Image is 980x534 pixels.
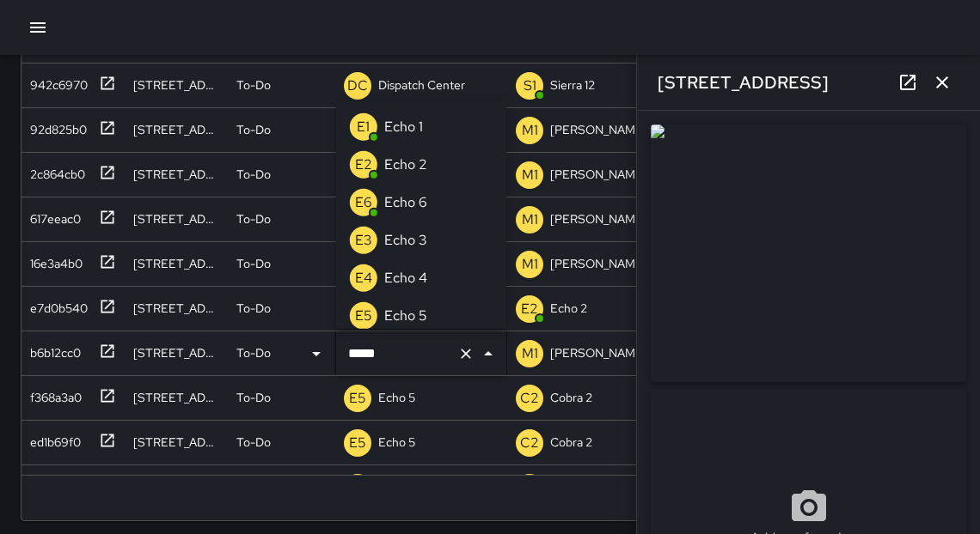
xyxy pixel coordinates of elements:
[522,165,538,185] p: M1
[384,117,423,137] p: Echo 1
[133,76,219,94] div: 2100 Webster Street
[522,343,538,364] p: M1
[236,76,271,94] p: To-Do
[355,192,372,213] p: E6
[524,76,536,96] p: S1
[384,155,427,175] p: Echo 2
[133,255,219,272] div: 419 12th Street
[550,166,657,183] p: [PERSON_NAME] 11
[476,342,500,366] button: Close
[133,121,219,138] div: 2300 Broadway
[454,342,478,366] button: Clear
[520,388,539,409] p: C2
[133,210,219,228] div: 1180 Broadway
[357,117,370,137] p: E1
[236,210,271,228] p: To-Do
[522,120,538,141] p: M1
[355,230,372,251] p: E3
[236,344,271,361] p: To-Do
[384,306,427,326] p: Echo 5
[384,230,427,251] p: Echo 3
[378,434,415,451] p: Echo 5
[133,166,219,183] div: 2264 Webster Street
[23,70,88,94] div: 942c6970
[522,254,538,275] p: M1
[347,76,368,96] p: DC
[23,114,87,138] div: 92d825b0
[236,121,271,138] p: To-Do
[236,255,271,272] p: To-Do
[355,268,372,288] p: E4
[23,471,86,495] div: d24c74b0
[550,389,592,406] p: Cobra 2
[236,389,271,406] p: To-Do
[349,433,366,453] p: E5
[236,300,271,317] p: To-Do
[355,155,372,175] p: E2
[236,166,271,183] p: To-Do
[349,388,366,409] p: E5
[522,209,538,230] p: M1
[550,255,660,272] p: [PERSON_NAME] 16
[378,76,465,94] p: Dispatch Center
[133,300,219,317] div: 1736 Franklin Street
[521,299,538,319] p: E2
[23,337,81,361] div: b6b12cc0
[550,434,592,451] p: Cobra 2
[23,159,85,183] div: 2c864cb0
[133,344,219,361] div: 35 Grand Avenue
[550,300,587,317] p: Echo 2
[23,203,81,228] div: 617eeac0
[23,427,81,451] div: ed1b69f0
[133,434,219,451] div: 2341 Waverly Street
[236,434,271,451] p: To-Do
[550,121,657,138] p: [PERSON_NAME] 11
[520,433,539,453] p: C2
[384,268,427,288] p: Echo 4
[550,210,660,228] p: [PERSON_NAME] 16
[355,306,372,326] p: E5
[550,344,657,361] p: [PERSON_NAME] 11
[23,293,88,317] div: e7d0b540
[23,248,83,272] div: 16e3a4b0
[23,382,82,406] div: f368a3a0
[384,192,427,213] p: Echo 6
[133,389,219,406] div: 2315 Valdez Street
[378,389,415,406] p: Echo 5
[550,76,595,94] p: Sierra 12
